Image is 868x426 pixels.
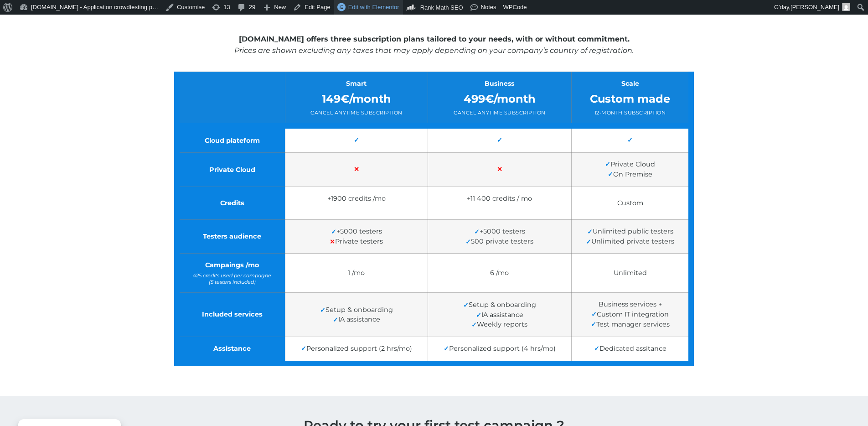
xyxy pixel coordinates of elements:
span: ✓ [444,345,449,353]
span: Edit with Elementor [348,4,399,10]
td: Credits [177,187,285,219]
span: ✓ [301,345,306,353]
span: ✕ [330,238,335,246]
td: Personalized support (2 hrs/mo) [285,337,428,364]
span: Test manager services [591,320,670,328]
span: ✓ [474,228,480,236]
span: Unlimited private testers [586,237,674,245]
span: ✓ [608,171,613,179]
span: ✓ [587,228,593,236]
td: Private Cloud On Premise [572,153,691,187]
span: IA assistance [333,315,380,323]
div: Custom made [579,91,682,107]
span: ✕ [497,166,502,174]
span: ✓ [331,228,336,236]
td: Included services [177,292,285,337]
span: +1900 credits /mo [327,195,386,203]
span: ✓ [594,345,599,353]
td: Dedicated assitance [572,337,691,364]
div: Business [435,79,564,88]
div: Cancel anytime subscription [292,109,421,117]
div: Smart [292,79,421,88]
span: +11 400 credits / mo [467,195,532,203]
span: [PERSON_NAME] [790,4,839,10]
span: ✓ [476,311,481,319]
td: Private Cloud [177,153,285,187]
span: ✓ [591,321,596,329]
span: 425 credits used per campagne (5 testers included) [186,272,278,286]
span: ✓ [465,238,471,246]
span: Business services + [599,300,662,308]
span: +5000 testers [474,227,525,235]
td: 1 /mo [285,254,428,292]
div: Cancel anytime subscription [435,109,564,117]
span: ✓ [320,306,325,314]
td: Personalized support (4 hrs/mo) [428,337,571,364]
td: Cloud plateform [177,126,285,153]
span: ✓ [605,161,610,169]
td: Campaings /mo [177,254,285,292]
span: ✓ [497,136,502,145]
span: ✕ [354,166,359,174]
span: Rank Math SEO [420,4,463,11]
span: Private testers [330,237,383,245]
td: 6 /mo [428,254,571,292]
span: Custom [617,199,643,207]
span: ✓ [471,321,477,329]
span: IA assistance [476,311,523,319]
td: Assistance [177,337,285,364]
span: +5000 testers [331,227,382,235]
strong: [DOMAIN_NAME] offers three subscription plans tailored to your needs, with or without commitment. [239,35,630,43]
em: Prices are shown excluding any taxes that may apply depending on your company’s country of regist... [234,46,634,54]
div: 149€/month [292,91,421,107]
span: ✓ [586,238,591,246]
span: No expiration* [435,206,564,212]
td: Unlimited [572,254,691,292]
span: ✓ [463,301,469,309]
td: Testers audience [177,219,285,254]
div: Scale [579,79,682,88]
div: 499€/month [435,91,564,107]
span: ✓ [627,136,633,145]
div: 12-month subscription [579,109,682,117]
span: Unlimited public testers [587,227,673,235]
span: Custom IT integration [591,310,669,318]
span: Setup & onboarding [320,306,393,314]
span: 500 private testers [465,237,533,245]
span: ✓ [354,136,359,145]
span: Setup & onboarding [463,301,536,309]
span: No expiration* [292,206,421,212]
span: Weekly reports [471,320,527,328]
span: ✓ [333,316,338,324]
span: ✓ [591,310,597,318]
